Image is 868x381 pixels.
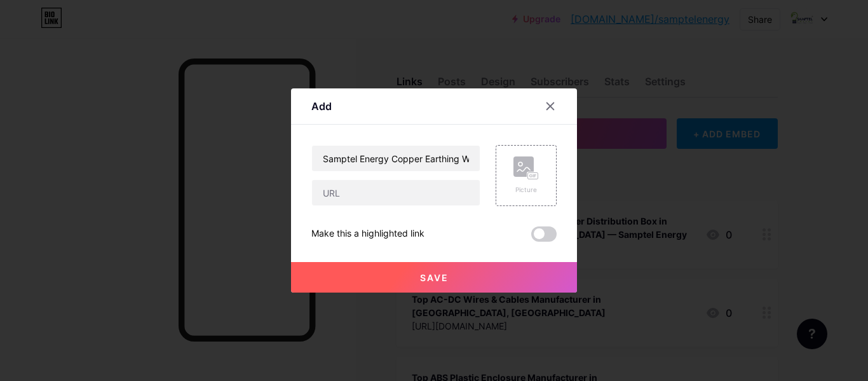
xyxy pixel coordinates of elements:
div: Picture [513,185,539,195]
div: Make this a highlighted link [311,226,424,242]
span: Save [420,272,449,283]
input: Title [312,146,480,171]
div: Add [311,99,332,114]
input: URL [312,180,480,205]
button: Save [291,262,577,293]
